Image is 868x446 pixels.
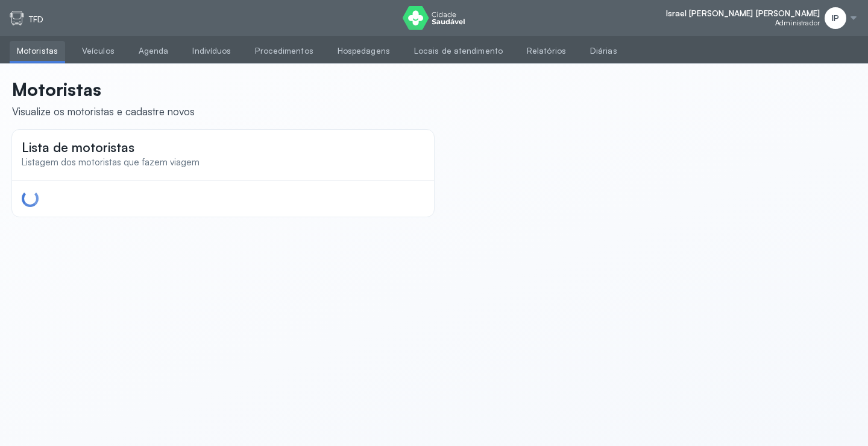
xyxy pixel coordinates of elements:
[22,139,134,155] span: Lista de motoristas
[10,41,65,61] a: Motoristas
[10,11,24,25] img: tfd.svg
[666,8,820,19] span: Israel [PERSON_NAME] [PERSON_NAME]
[248,41,320,61] a: Procedimentos
[29,14,43,25] p: TFD
[131,41,176,61] a: Agenda
[75,41,122,61] a: Veículos
[185,41,238,61] a: Indivíduos
[403,6,465,30] img: logo do Cidade Saudável
[12,105,195,118] div: Visualize os motoristas e cadastre novos
[832,13,839,24] span: IP
[12,78,195,100] p: Motoristas
[330,41,397,61] a: Hospedagens
[407,41,510,61] a: Locais de atendimento
[775,19,820,27] span: Administrador
[520,41,573,61] a: Relatórios
[583,41,624,61] a: Diárias
[22,156,200,168] span: Listagem dos motoristas que fazem viagem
